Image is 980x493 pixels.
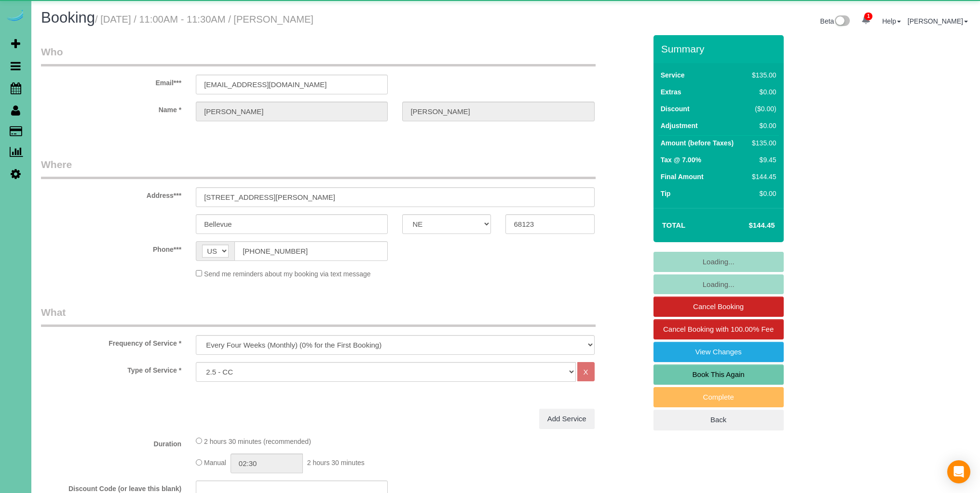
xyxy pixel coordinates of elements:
span: 2 hours 30 minutes (recommended) [204,438,311,445]
span: 1 [864,13,872,20]
div: $144.45 [748,172,776,182]
a: Book This Again [653,364,784,385]
label: Final Amount [661,172,704,182]
legend: Where [41,157,596,179]
a: Beta [820,17,850,25]
div: $135.00 [748,138,776,148]
a: Add Service [539,409,595,429]
a: Cancel Booking [653,297,784,317]
div: $0.00 [748,121,776,130]
label: Frequency of Service * [34,335,189,348]
label: Duration [34,436,189,449]
label: Type of Service * [34,362,189,375]
label: Amount (before Taxes) [661,138,734,148]
span: Booking [41,9,95,26]
div: $0.00 [748,189,776,198]
a: View Changes [653,342,784,362]
a: Cancel Booking with 100.00% Fee [653,319,784,339]
img: New interface [834,15,850,28]
h4: $144.45 [720,221,775,230]
span: Manual [204,459,226,467]
a: Back [653,410,784,430]
a: Help [882,17,901,25]
span: 2 hours 30 minutes [307,459,365,467]
label: Extras [661,87,681,97]
label: Tax @ 7.00% [661,155,701,165]
span: Cancel Booking with 100.00% Fee [663,325,774,333]
div: $0.00 [748,87,776,97]
label: Name * [34,102,189,115]
small: / [DATE] / 11:00AM - 11:30AM / [PERSON_NAME] [95,14,313,25]
legend: Who [41,45,596,66]
label: Discount [661,104,690,114]
img: Automaid Logo [6,10,25,23]
a: 1 [857,10,875,31]
div: $9.45 [748,155,776,165]
h3: Summary [661,43,779,54]
div: ($0.00) [748,104,776,114]
span: Send me reminders about my booking via text message [204,270,371,278]
div: Open Intercom Messenger [947,460,970,483]
div: $135.00 [748,70,776,80]
label: Tip [661,189,671,198]
label: Adjustment [661,121,698,130]
label: Service [661,70,685,80]
legend: What [41,305,596,327]
a: [PERSON_NAME] [908,17,968,25]
strong: Total [662,221,686,229]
